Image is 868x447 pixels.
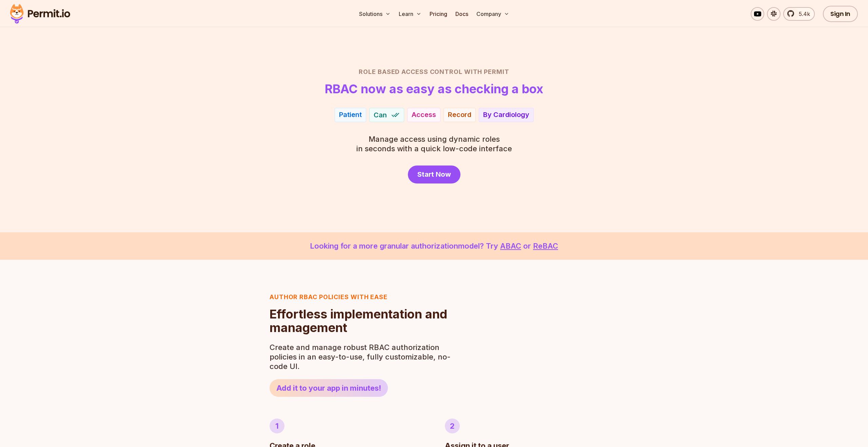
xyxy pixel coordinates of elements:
p: in seconds with a quick low-code interface [356,134,512,153]
a: Add it to your app in minutes! [270,379,388,397]
div: 2 [445,419,460,433]
a: ReBAC [533,241,558,250]
h2: Role Based Access Control [197,67,671,77]
div: Record [448,110,471,119]
a: 5.4k [783,7,815,21]
button: Learn [396,7,424,21]
div: Access [412,110,436,119]
div: 1 [270,419,284,433]
span: Start Now [417,170,451,179]
h2: Effortless implementation and management [270,307,455,334]
h1: RBAC now as easy as checking a box [325,82,543,96]
a: Sign In [823,6,858,22]
img: Permit logo [7,2,73,25]
p: Create and manage robust RBAC authorization policies in an easy-to-use, fully customizable, no-co... [270,343,455,371]
a: Pricing [427,7,450,21]
span: Can [374,110,387,120]
a: Docs [453,7,471,21]
button: Solutions [356,7,393,21]
div: Patient [339,110,362,119]
span: 5.4k [795,10,810,18]
div: By Cardiology [483,110,529,119]
a: ABAC [500,241,521,250]
a: Start Now [408,166,460,183]
h3: Author RBAC POLICIES with EASE [270,292,455,302]
button: Company [474,7,512,21]
span: with Permit [464,67,509,77]
span: Manage access using dynamic roles [356,134,512,144]
p: Looking for a more granular authorization model? Try or [16,240,852,252]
